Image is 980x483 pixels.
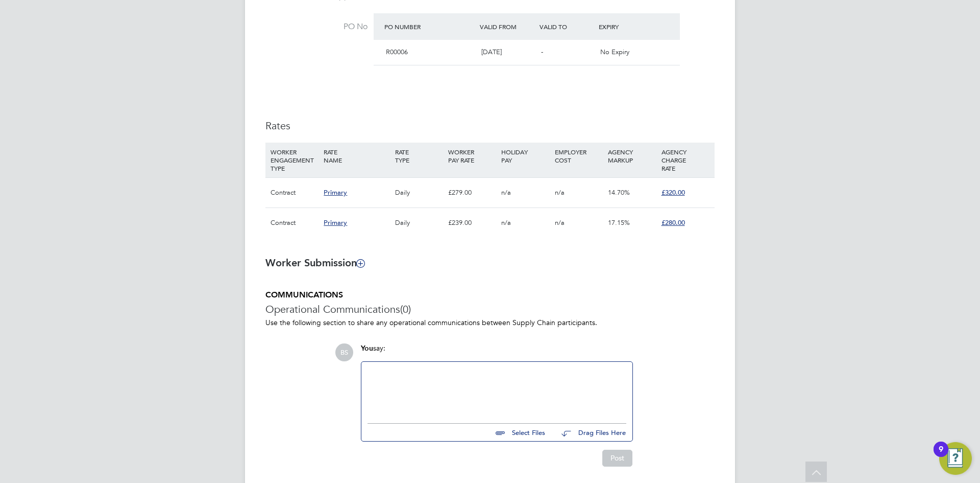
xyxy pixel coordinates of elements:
[537,17,597,36] div: Valid To
[608,188,630,197] span: 14.70%
[552,143,605,169] div: EMPLOYER COST
[501,218,511,227] span: n/a
[608,218,630,227] span: 17.15%
[361,344,373,353] span: You
[265,119,715,132] h3: Rates
[393,143,446,169] div: RATE TYPE
[555,218,565,227] span: n/a
[499,143,552,169] div: HOLIDAY PAY
[600,48,629,56] span: No Expiry
[324,218,347,227] span: Primary
[268,178,321,208] div: Contract
[939,442,972,475] button: Open Resource Center, 9 new notifications
[324,188,347,197] span: Primary
[446,178,499,208] div: £279.00
[393,178,446,208] div: Daily
[446,208,499,238] div: £239.00
[541,48,543,56] span: -
[265,21,367,32] label: PO No
[661,218,685,227] span: £280.00
[386,48,408,56] span: R00006
[596,17,656,36] div: Expiry
[265,318,715,327] p: Use the following section to share any operational communications between Supply Chain participants.
[361,343,633,361] div: say:
[335,343,353,361] span: BS
[659,143,712,177] div: AGENCY CHARGE RATE
[661,188,685,197] span: £320.00
[446,143,499,169] div: WORKER PAY RATE
[268,208,321,238] div: Contract
[400,303,411,316] span: (0)
[602,450,632,466] button: Post
[321,143,392,169] div: RATE NAME
[501,188,511,197] span: n/a
[265,290,715,301] h5: COMMUNICATIONS
[265,257,364,269] b: Worker Submission
[553,422,626,444] button: Drag Files Here
[265,303,715,316] h3: Operational Communications
[382,17,477,36] div: PO Number
[605,143,658,169] div: AGENCY MARKUP
[268,143,321,177] div: WORKER ENGAGEMENT TYPE
[555,188,565,197] span: n/a
[477,17,537,36] div: Valid From
[393,208,446,238] div: Daily
[481,48,502,56] span: [DATE]
[939,449,943,463] div: 9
